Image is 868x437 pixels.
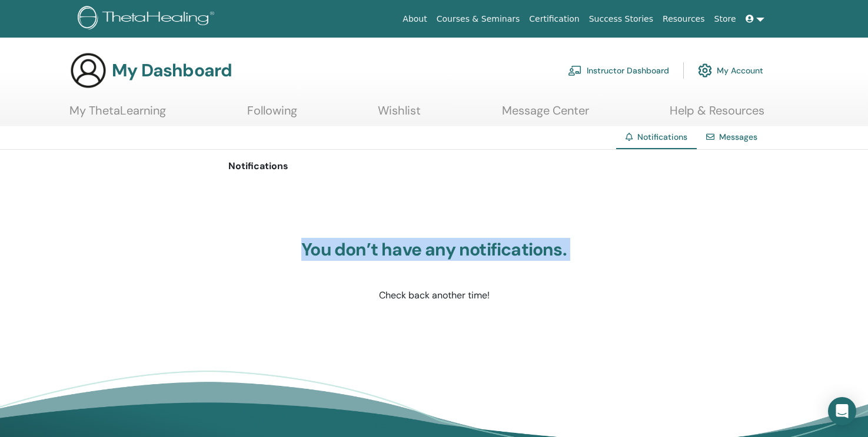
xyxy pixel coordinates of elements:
a: Wishlist [378,103,421,126]
a: Help & Resources [670,103,764,126]
a: Message Center [502,103,589,126]
a: Success Stories [584,8,658,30]
a: My ThetaLearning [69,103,166,126]
a: Certification [524,8,584,30]
a: My Account [698,58,763,83]
a: Messages [719,132,757,142]
img: chalkboard-teacher.svg [568,65,582,76]
a: Courses & Seminars [432,8,525,30]
h3: You don’t have any notifications. [287,239,581,260]
a: Instructor Dashboard [568,58,669,83]
a: Store [710,8,741,30]
a: About [398,8,431,30]
img: cog.svg [698,60,712,80]
img: generic-user-icon.jpg [69,52,107,89]
a: Resources [658,8,710,30]
p: Notifications [228,159,640,173]
img: logo.png [78,6,218,32]
span: Notifications [637,132,687,142]
p: Check back another time! [287,288,581,302]
a: Following [247,103,297,126]
div: Open Intercom Messenger [828,397,856,425]
h3: My Dashboard [112,60,232,81]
